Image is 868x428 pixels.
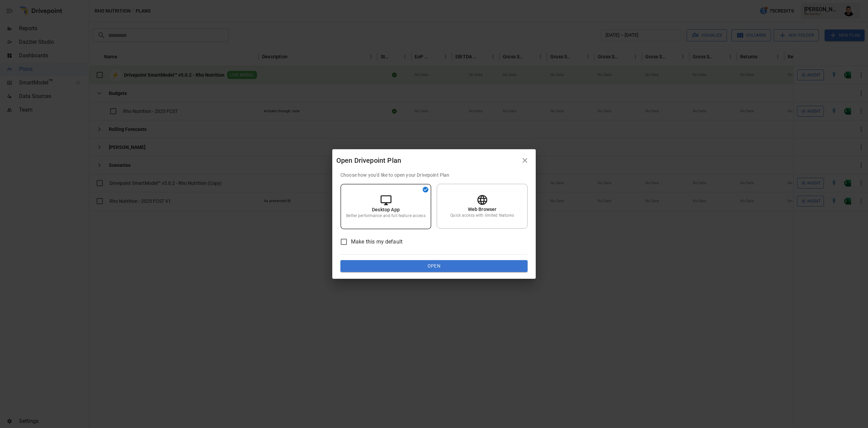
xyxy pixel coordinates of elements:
[351,238,402,246] span: Make this my default
[346,213,425,219] p: Better performance and full feature access
[340,260,528,272] button: Open
[336,155,518,166] div: Open Drivepoint Plan
[340,172,528,178] p: Choose how you'd like to open your Drivepoint Plan
[372,206,400,213] p: Desktop App
[468,206,497,213] p: Web Browser
[450,213,514,218] p: Quick access with limited features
